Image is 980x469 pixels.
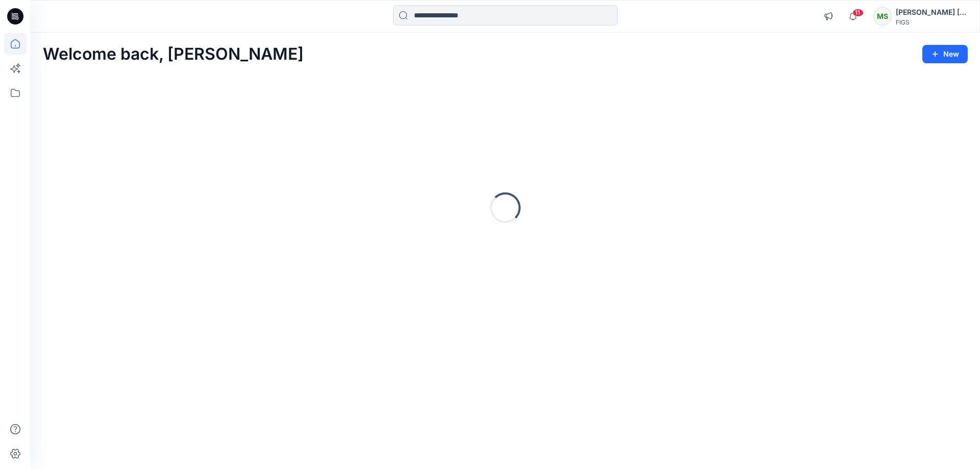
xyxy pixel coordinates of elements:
[896,6,967,18] div: [PERSON_NAME] [PERSON_NAME]
[922,45,968,63] button: New
[896,18,967,26] div: FIGS
[852,9,864,17] span: 11
[43,45,304,64] h2: Welcome back, [PERSON_NAME]
[873,7,892,26] div: MS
